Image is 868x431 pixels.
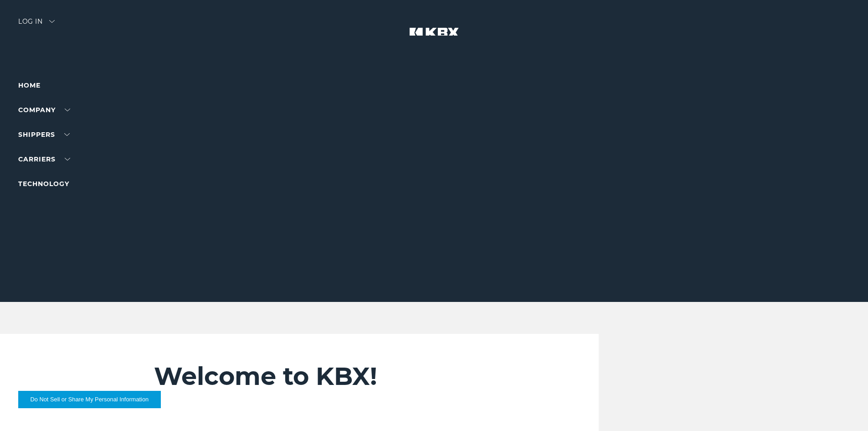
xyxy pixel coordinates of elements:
[18,155,70,163] a: Carriers
[18,81,41,89] a: Home
[400,18,468,58] img: kbx logo
[18,391,161,408] button: Do Not Sell or Share My Personal Information
[18,130,70,139] a: SHIPPERS
[18,180,69,188] a: Technology
[49,20,55,23] img: arrow
[154,361,544,391] h2: Welcome to KBX!
[18,106,70,114] a: Company
[18,18,55,31] div: Log in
